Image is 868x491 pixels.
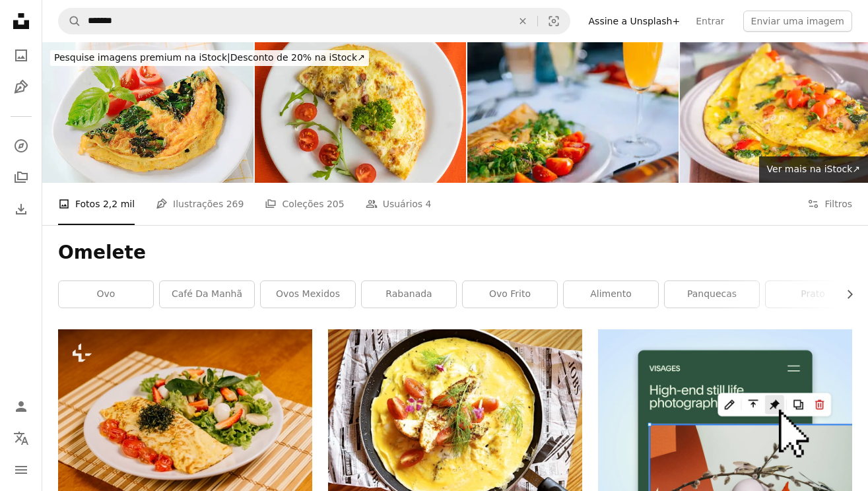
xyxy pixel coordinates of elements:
[508,9,537,34] button: Limpar
[261,281,355,308] a: ovos mexidos
[8,425,34,451] button: Idioma
[467,42,679,183] img: Eating healthy food outdoors
[54,52,230,63] span: Pesquise imagens premium na iStock |
[767,164,860,174] span: Ver mais na iStock ↗
[328,408,582,420] a: uma tigela de sopa
[665,281,759,308] a: Panquecas
[766,281,860,308] a: prato
[226,197,244,211] span: 269
[265,183,344,225] a: Coleções 205
[160,281,254,308] a: café da manhã
[581,11,688,32] a: Assine a Unsplash+
[463,281,557,308] a: Ovo frito
[807,183,852,225] button: Filtros
[58,8,570,34] form: Pesquise conteúdo visual em todo o site
[8,42,34,69] a: Fotos
[8,74,34,100] a: Ilustrações
[255,42,466,183] img: Diretamente acima do tiro de omelete com legumes servidos no prato sobre fundo laranja
[8,133,34,159] a: Explorar
[426,197,432,211] span: 4
[538,9,570,34] button: Pesquisa visual
[42,42,253,183] img: Omelete de queijo e espinafre
[54,52,365,63] span: Desconto de 20% na iStock ↗
[8,164,34,191] a: Coleções
[366,183,432,225] a: Usuários 4
[8,393,34,420] a: Entrar / Cadastrar-se
[58,241,852,265] h1: Omelete
[327,197,345,211] span: 205
[58,408,312,420] a: um prato branco coberto com uma omelete ao lado de uma salada
[156,183,244,225] a: Ilustrações 269
[362,281,456,308] a: rabanada
[564,281,658,308] a: alimento
[59,281,153,308] a: ovo
[688,11,732,32] a: Entrar
[743,11,852,32] button: Enviar uma imagem
[838,281,852,308] button: rolar lista para a direita
[42,42,377,74] a: Pesquise imagens premium na iStock|Desconto de 20% na iStock↗
[8,457,34,483] button: Menu
[759,156,868,183] a: Ver mais na iStock↗
[8,196,34,222] a: Histórico de downloads
[59,9,81,34] button: Pesquise na Unsplash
